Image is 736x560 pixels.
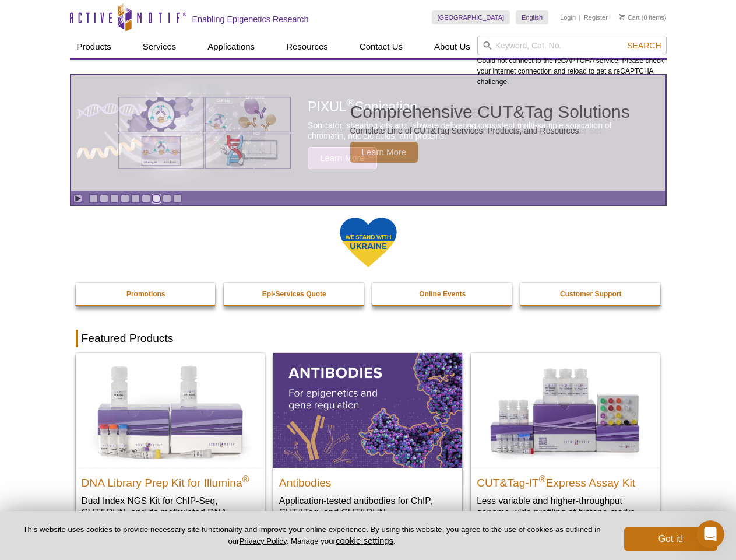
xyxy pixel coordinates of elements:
span: Learn More [350,142,418,163]
a: CUT&Tag-IT® Express Assay Kit CUT&Tag-IT®Express Assay Kit Less variable and higher-throughput ge... [471,353,660,530]
a: Go to slide 3 [110,194,119,203]
a: Cart [619,13,640,22]
img: We Stand With Ukraine [339,216,397,268]
strong: Epi-Services Quote [262,290,326,298]
li: | [579,10,581,24]
h2: Featured Products [76,330,661,347]
img: Your Cart [619,14,625,20]
input: Keyword, Cat. No. [477,36,667,55]
h2: Antibodies [279,471,456,489]
a: Go to slide 1 [89,194,98,203]
img: DNA Library Prep Kit for Illumina [76,353,265,467]
a: Online Events [372,283,513,305]
span: Search [627,41,661,50]
a: Go to slide 7 [152,194,161,203]
a: Go to slide 8 [163,194,171,203]
p: Less variable and higher-throughput genome-wide profiling of histone marks​. [477,495,654,519]
a: Various genetic charts and diagrams. Comprehensive CUT&Tag Solutions Complete Line of CUT&Tag Ser... [71,75,665,191]
a: Resources [279,36,335,58]
a: Epi-Services Quote [224,283,365,305]
strong: Promotions [126,290,165,298]
img: All Antibodies [273,353,462,467]
a: Go to slide 5 [131,194,140,203]
button: Search [624,40,664,51]
a: Services [136,36,184,58]
sup: ® [242,474,249,484]
p: This website uses cookies to provide necessary site functionality and improve your online experie... [19,524,605,547]
p: Complete Line of CUT&Tag Services, Products, and Resources. [350,125,630,136]
h2: Enabling Epigenetics Research [192,14,309,24]
a: Toggle autoplay [73,194,82,203]
a: Privacy Policy [239,537,286,545]
img: CUT&Tag-IT® Express Assay Kit [471,353,660,467]
p: Application-tested antibodies for ChIP, CUT&Tag, and CUT&RUN. [279,495,456,519]
img: Various genetic charts and diagrams. [117,96,292,170]
a: Go to slide 6 [142,194,150,203]
article: Comprehensive CUT&Tag Solutions [71,75,665,191]
a: About Us [427,36,477,58]
div: Could not connect to the reCAPTCHA service. Please check your internet connection and reload to g... [477,36,667,87]
a: Go to slide 2 [100,194,108,203]
sup: ® [539,474,546,484]
strong: Customer Support [560,290,621,298]
a: Customer Support [520,283,661,305]
a: All Antibodies Antibodies Application-tested antibodies for ChIP, CUT&Tag, and CUT&RUN. [273,353,462,530]
a: [GEOGRAPHIC_DATA] [432,10,510,24]
iframe: Intercom live chat [696,520,724,548]
a: Login [560,13,576,22]
a: Go to slide 9 [173,194,182,203]
a: DNA Library Prep Kit for Illumina DNA Library Prep Kit for Illumina® Dual Index NGS Kit for ChIP-... [76,353,265,541]
a: Register [584,13,608,22]
h2: Comprehensive CUT&Tag Solutions [350,103,630,121]
a: Products [70,36,118,58]
li: (0 items) [619,10,667,24]
a: Contact Us [353,36,410,58]
h2: CUT&Tag-IT Express Assay Kit [477,471,654,489]
p: Dual Index NGS Kit for ChIP-Seq, CUT&RUN, and ds methylated DNA assays. [82,495,259,530]
button: Got it! [624,527,717,551]
a: English [516,10,548,24]
a: Go to slide 4 [121,194,129,203]
a: Applications [200,36,262,58]
a: Promotions [76,283,217,305]
h2: DNA Library Prep Kit for Illumina [82,471,259,489]
button: cookie settings [336,535,393,545]
strong: Online Events [419,290,466,298]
